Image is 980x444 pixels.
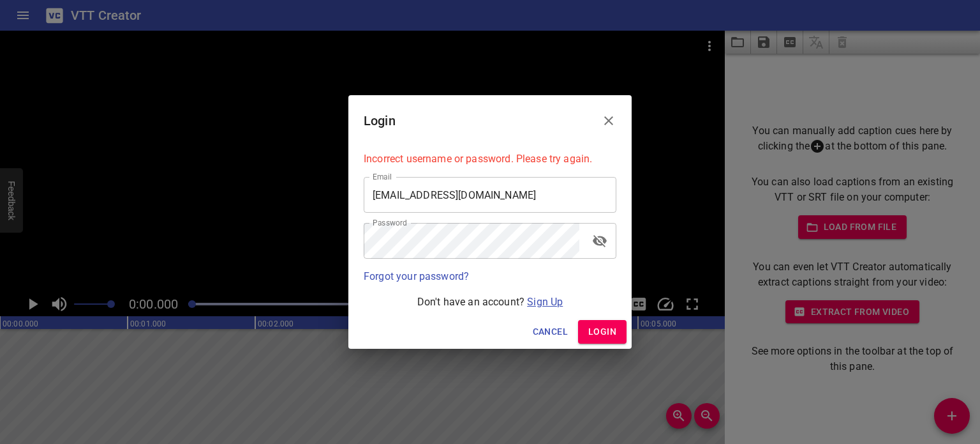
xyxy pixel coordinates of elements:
span: Login [588,324,616,340]
button: Cancel [528,320,573,344]
button: Close [593,105,624,136]
span: Cancel [533,324,568,340]
h6: Login [364,111,396,131]
button: Login [578,320,627,344]
a: Sign Up [527,296,563,308]
button: toggle password visibility [584,226,615,256]
p: Incorrect username or password. Please try again. [364,151,616,167]
a: Forgot your password? [364,270,469,282]
p: Don't have an account? [364,295,616,310]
